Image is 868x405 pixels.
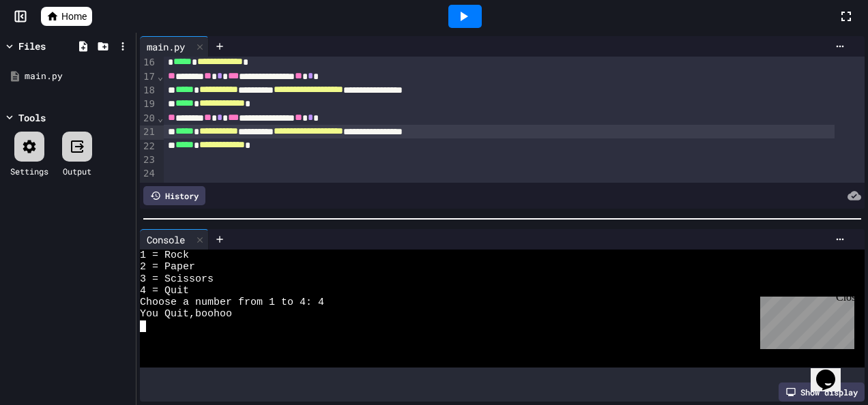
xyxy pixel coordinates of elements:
span: Fold line [157,112,164,123]
div: History [143,186,205,205]
div: Chat with us now!Close [5,5,94,87]
div: Files [18,39,46,53]
a: Home [41,7,92,26]
span: 2 = Paper [140,261,195,273]
div: Settings [10,165,48,177]
div: 22 [140,140,157,153]
span: Fold line [157,71,164,82]
iframe: chat widget [755,291,854,349]
div: 24 [140,167,157,181]
div: Console [140,229,209,250]
div: 17 [140,70,157,84]
div: 18 [140,84,157,97]
div: 16 [140,56,157,70]
div: 21 [140,125,157,139]
div: 23 [140,153,157,167]
div: 19 [140,97,157,111]
div: main.py [25,70,131,83]
iframe: chat widget [811,350,854,391]
span: 4 = Quit [140,285,189,297]
span: 3 = Scissors [140,273,214,285]
div: Show display [779,382,865,402]
div: Tools [18,110,46,125]
span: Choose a number from 1 to 4: 4 [140,297,324,308]
div: main.py [140,36,209,57]
div: Console [140,232,192,247]
div: Output [63,165,91,177]
span: Home [61,10,87,23]
div: 20 [140,112,157,125]
span: You Quit,boohoo [140,308,232,320]
div: main.py [140,40,192,54]
span: 1 = Rock [140,250,189,261]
